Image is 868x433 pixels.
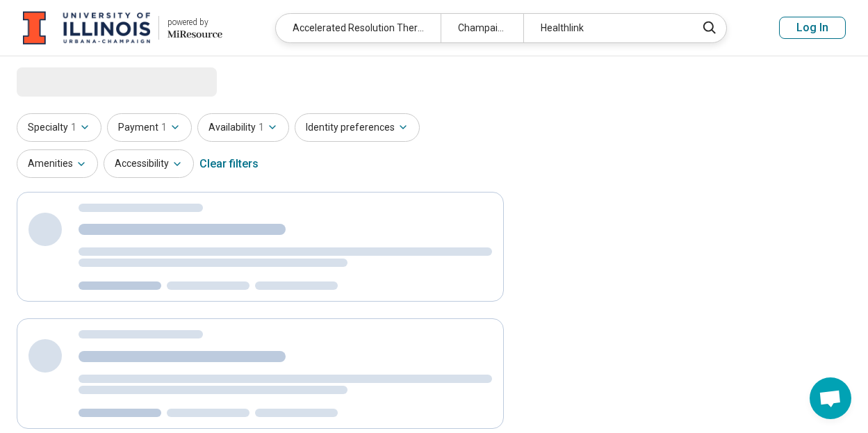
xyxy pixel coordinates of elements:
[810,377,851,419] div: Open chat
[523,14,688,42] div: Healthlink
[23,11,150,44] img: University of Illinois at Urbana-Champaign
[779,17,846,39] button: Log In
[276,14,441,42] div: Accelerated Resolution Therapy
[17,67,133,95] span: Loading...
[104,149,194,178] button: Accessibility
[17,149,98,178] button: Amenities
[161,120,167,135] span: 1
[197,113,289,142] button: Availability1
[259,120,264,135] span: 1
[71,120,76,135] span: 1
[167,16,222,28] div: powered by
[441,14,523,42] div: Champaign, IL 61822
[199,147,259,181] div: Clear filters
[17,113,101,142] button: Specialty1
[22,11,222,44] a: University of Illinois at Urbana-Champaignpowered by
[107,113,192,142] button: Payment1
[295,113,420,142] button: Identity preferences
